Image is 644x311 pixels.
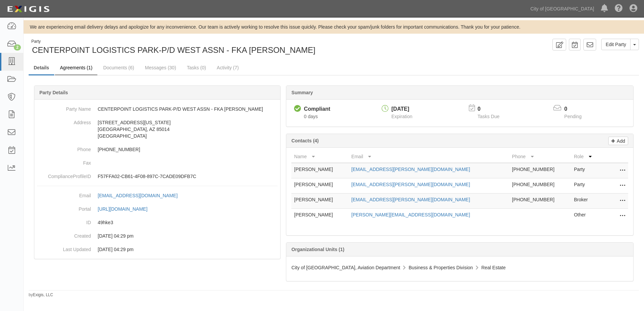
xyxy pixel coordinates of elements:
[37,243,278,256] dd: 06/30/2023 04:29 pm
[37,202,91,212] dt: Portal
[5,3,52,15] img: logo-5460c22ac91f19d4615b14bd174203de0afe785f0fc80cf4dbbc73dc1793850b.png
[37,189,91,199] dt: Email
[37,229,91,239] dt: Created
[351,212,470,217] a: [PERSON_NAME][EMAIL_ADDRESS][DOMAIN_NAME]
[509,194,571,209] td: [PHONE_NUMBER]
[351,182,470,187] a: [EMAIL_ADDRESS][PERSON_NAME][DOMAIN_NAME]
[37,243,91,253] dt: Last Updated
[291,138,319,143] b: Contacts (4)
[37,102,278,116] dd: CENTERPOINT LOGISTICS PARK-P/D WEST ASSN - FKA [PERSON_NAME]
[140,61,181,74] a: Messages (30)
[571,209,601,224] td: Other
[291,90,313,95] b: Summary
[31,39,316,44] div: Party
[564,105,590,113] p: 0
[571,163,601,178] td: Party
[37,116,278,143] dd: [STREET_ADDRESS][US_STATE] [GEOGRAPHIC_DATA], AZ 85014 [GEOGRAPHIC_DATA]
[351,197,470,202] a: [EMAIL_ADDRESS][PERSON_NAME][DOMAIN_NAME]
[37,102,91,112] dt: Party Name
[37,170,91,180] dt: ComplianceProfileID
[527,2,598,15] a: City of [GEOGRAPHIC_DATA]
[304,114,318,119] span: Since 08/28/2025
[291,163,349,178] td: [PERSON_NAME]
[304,105,330,113] div: Compliant
[294,105,301,112] i: Compliant
[29,61,54,75] a: Details
[291,178,349,194] td: [PERSON_NAME]
[391,114,412,119] span: Expiration
[37,229,278,243] dd: 06/30/2023 04:29 pm
[615,5,623,13] i: Help Center - Complianz
[212,61,244,74] a: Activity (7)
[24,24,644,30] div: We are experiencing email delivery delays and apologize for any inconvenience. Our team is active...
[14,44,21,50] div: 2
[349,150,509,163] th: Email
[478,114,500,119] span: Tasks Due
[608,137,628,145] a: Add
[32,45,316,55] span: CENTERPOINT LOGISTICS PARK-P/D WEST ASSN - FKA [PERSON_NAME]
[481,265,506,270] span: Real Estate
[98,206,155,212] a: [URL][DOMAIN_NAME]
[37,156,91,166] dt: Fax
[55,61,97,75] a: Agreements (1)
[351,167,470,172] a: [EMAIL_ADDRESS][PERSON_NAME][DOMAIN_NAME]
[98,192,178,199] div: [EMAIL_ADDRESS][DOMAIN_NAME]
[291,209,349,224] td: [PERSON_NAME]
[291,194,349,209] td: [PERSON_NAME]
[29,39,329,56] div: CENTERPOINT LOGISTICS PARK-P/D WEST ASSN - FKA JOHN F LONG
[509,163,571,178] td: [PHONE_NUMBER]
[601,39,631,50] a: Edit Party
[39,90,68,95] b: Party Details
[509,150,571,163] th: Phone
[29,292,53,298] small: by
[182,61,211,74] a: Tasks (0)
[98,173,278,180] p: F57FFA02-CB61-4F08-897C-7CADE09DFB7C
[98,61,139,74] a: Documents (6)
[564,114,581,119] span: Pending
[37,143,278,156] dd: [PHONE_NUMBER]
[571,150,601,163] th: Role
[478,105,508,113] p: 0
[98,193,185,198] a: [EMAIL_ADDRESS][DOMAIN_NAME]
[33,292,53,297] a: Exigis, LLC
[37,116,91,126] dt: Address
[291,265,400,270] span: City of [GEOGRAPHIC_DATA], Aviation Department
[615,137,625,145] p: Add
[571,194,601,209] td: Broker
[409,265,473,270] span: Business & Properties Division
[37,216,278,229] dd: 49hke3
[37,143,91,153] dt: Phone
[291,247,344,252] b: Organizational Units (1)
[509,178,571,194] td: [PHONE_NUMBER]
[571,178,601,194] td: Party
[391,105,412,113] div: [DATE]
[291,150,349,163] th: Name
[37,216,91,226] dt: ID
